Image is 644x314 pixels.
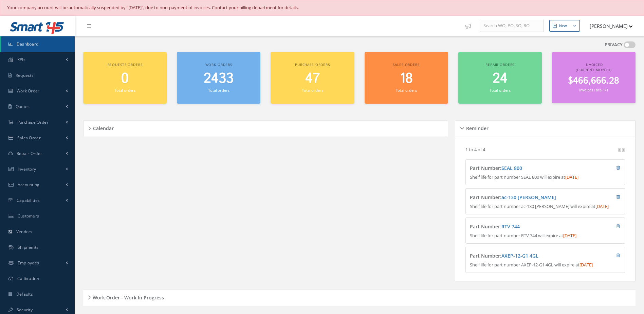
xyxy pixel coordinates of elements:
small: Total orders [302,88,323,93]
span: 2433 [204,69,234,88]
a: Work orders 2433 Total orders [177,52,260,104]
span: [DATE] [563,232,576,239]
h4: Part Number [470,224,580,230]
span: [DATE] [579,262,593,268]
span: [DATE] [565,174,578,180]
button: [PERSON_NAME] [583,19,633,33]
a: ac-130 [PERSON_NAME] [501,194,556,200]
span: Capabilities [17,197,40,203]
small: Invoices Total: 71 [579,87,608,92]
span: 24 [493,69,508,88]
span: [DATE] [595,203,609,209]
a: SEAL 800 [501,165,522,171]
p: Shelf life for part number RTV 744 will expire at [470,232,620,239]
small: Total orders [396,88,417,93]
span: 47 [305,69,320,88]
span: 18 [400,69,413,88]
p: Shelf life for part number AXEP-12-G1 4GL will expire at [470,262,620,268]
small: Total orders [114,88,135,93]
p: Shelf life for part number ac-130 [PERSON_NAME] will expire at [470,203,620,210]
span: Repair orders [485,62,514,67]
a: Requests orders 0 Total orders [83,52,167,104]
a: Invoiced (Current Month) $466,666.28 Invoices Total: 71 [552,52,636,104]
div: Your company account will be automatically suspended by "[DATE]", due to non-payment of invoices.... [7,4,637,11]
span: KPIs [17,57,25,63]
span: Defaults [16,291,33,297]
label: PRIVACY [605,41,623,48]
span: Repair Order [17,151,42,156]
a: Dashboard [1,36,75,52]
h4: Part Number [470,253,580,259]
span: : [500,165,522,171]
span: : [500,194,556,200]
h5: Reminder [464,123,489,132]
span: Dashboard [17,41,39,47]
h4: Part Number [470,165,580,171]
span: Employees [18,260,39,266]
span: Requests orders [108,62,143,67]
input: Search WO, PO, SO, RO [480,20,544,32]
span: Work orders [205,62,232,67]
span: Calibration [17,276,39,281]
span: Customers [18,213,39,219]
span: Vendors [16,229,33,234]
a: AXEP-12-G1 4GL [501,252,538,259]
span: Sales Order [17,135,41,141]
a: Sales orders 18 Total orders [365,52,448,104]
a: Purchase orders 47 Total orders [271,52,354,104]
div: New [559,23,567,29]
span: : [500,252,538,259]
h5: Calendar [91,123,114,132]
p: Shelf life for part number SEAL 800 will expire at [470,174,620,181]
span: Invoiced [585,62,603,67]
span: Security [17,307,33,313]
span: : [500,223,520,230]
span: Purchase Order [17,119,49,125]
span: Work Order [17,88,40,94]
span: Quotes [16,104,30,109]
span: Requests [16,72,34,78]
span: $466,666.28 [568,74,619,88]
p: 1 to 4 of 4 [465,146,485,153]
small: Total orders [208,88,229,93]
button: New [549,20,580,32]
span: Accounting [18,182,40,188]
span: Inventory [18,166,36,172]
span: Shipments [18,244,39,250]
a: Show Tips [462,16,480,36]
span: Purchase orders [295,62,330,67]
span: (Current Month) [576,67,611,72]
a: RTV 744 [501,223,520,230]
h5: Work Order - Work In Progress [91,293,164,301]
small: Total orders [490,88,511,93]
a: Repair orders 24 Total orders [458,52,542,104]
span: 0 [121,69,129,88]
span: Sales orders [393,62,419,67]
h4: Part Number [470,195,580,200]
